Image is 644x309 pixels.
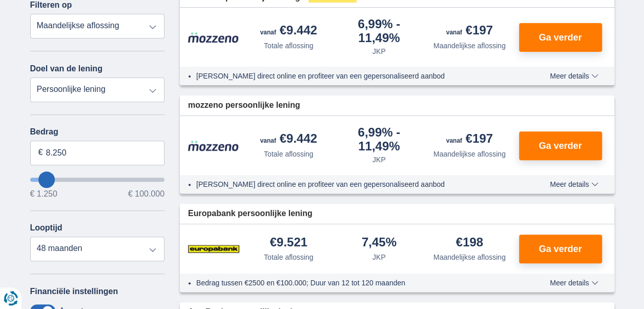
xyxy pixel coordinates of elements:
[264,41,314,51] div: Totale aflossing
[519,23,602,52] button: Ga verder
[264,252,314,262] div: Totale aflossing
[196,179,512,189] li: [PERSON_NAME] direct online en profiteer van een gepersonaliseerd aanbod
[372,252,386,262] div: JKP
[30,223,63,233] label: Looptijd
[30,190,57,198] span: € 1.250
[433,252,506,262] div: Maandelijkse aflossing
[538,33,581,42] span: Ga verder
[538,141,581,150] span: Ga verder
[446,24,493,38] div: €197
[260,132,317,147] div: €9.442
[30,178,165,182] input: wantToBorrow
[362,236,397,250] div: 7,45%
[550,181,598,188] span: Meer details
[446,132,493,147] div: €197
[188,208,313,220] span: Europabank persoonlijke lening
[188,32,239,43] img: product.pl.alt Mozzeno
[372,46,386,56] div: JKP
[433,41,506,51] div: Maandelijkse aflossing
[30,1,72,10] label: Filteren op
[188,100,300,111] span: mozzeno persoonlijke lening
[196,278,512,288] li: Bedrag tussen €2500 en €100.000; Duur van 12 tot 120 maanden
[372,154,386,165] div: JKP
[260,24,317,38] div: €9.442
[338,18,421,44] div: 6,99%
[188,140,239,151] img: product.pl.alt Mozzeno
[128,190,164,198] span: € 100.000
[542,72,606,80] button: Meer details
[188,236,239,262] img: product.pl.alt Europabank
[196,71,512,81] li: [PERSON_NAME] direct online en profiteer van een gepersonaliseerd aanbod
[550,72,598,80] span: Meer details
[519,235,602,263] button: Ga verder
[270,236,307,250] div: €9.521
[456,236,483,250] div: €198
[519,131,602,160] button: Ga verder
[38,147,43,159] span: €
[338,126,421,152] div: 6,99%
[550,279,598,286] span: Meer details
[264,149,314,159] div: Totale aflossing
[542,180,606,188] button: Meer details
[538,244,581,254] span: Ga verder
[30,127,165,137] label: Bedrag
[30,287,118,296] label: Financiële instellingen
[433,149,506,159] div: Maandelijkse aflossing
[542,279,606,287] button: Meer details
[30,64,102,73] label: Doel van de lening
